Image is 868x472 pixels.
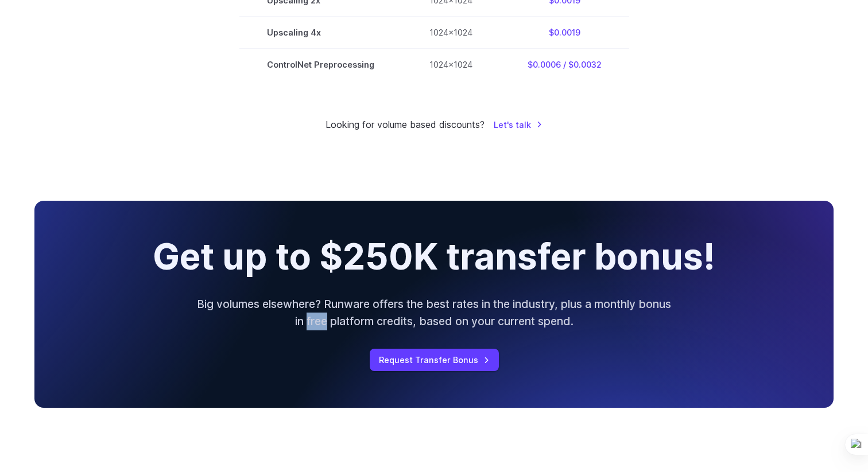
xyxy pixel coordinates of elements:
td: $0.0019 [500,17,629,49]
td: $0.0006 / $0.0032 [500,49,629,81]
h2: Get up to $250K transfer bonus! [153,237,715,277]
p: Big volumes elsewhere? Runware offers the best rates in the industry, plus a monthly bonus in fre... [195,295,673,330]
small: Looking for volume based discounts? [325,118,485,132]
td: ControlNet Preprocessing [239,49,402,81]
td: 1024x1024 [402,49,500,81]
td: Upscaling 4x [239,17,402,49]
a: Request Transfer Bonus [370,349,499,371]
a: Let's talk [494,118,542,131]
td: 1024x1024 [402,17,500,49]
